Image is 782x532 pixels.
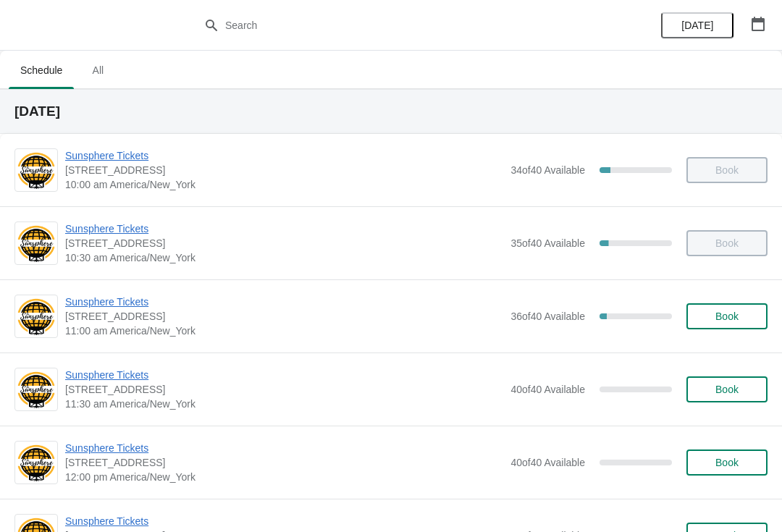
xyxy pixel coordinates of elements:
span: Book [715,311,739,322]
button: Book [686,449,768,476]
img: Sunsphere Tickets | 810 Clinch Avenue, Knoxville, TN, USA | 10:30 am America/New_York [15,224,57,263]
span: Sunsphere Tickets [65,368,503,382]
button: [DATE] [661,12,733,38]
span: Schedule [9,57,74,83]
span: Sunsphere Tickets [65,148,503,163]
span: Sunsphere Tickets [65,441,503,455]
span: [STREET_ADDRESS] [65,455,503,470]
span: 36 of 40 Available [510,311,585,322]
span: Sunsphere Tickets [65,514,503,528]
span: [STREET_ADDRESS] [65,236,503,250]
button: Book [686,303,768,329]
span: [STREET_ADDRESS] [65,382,503,397]
img: Sunsphere Tickets | 810 Clinch Avenue, Knoxville, TN, USA | 10:00 am America/New_York [15,151,57,190]
span: All [80,57,116,83]
span: 10:00 am America/New_York [65,177,503,192]
h2: [DATE] [14,104,768,119]
span: [DATE] [681,20,713,31]
img: Sunsphere Tickets | 810 Clinch Avenue, Knoxville, TN, USA | 11:00 am America/New_York [15,297,57,337]
img: Sunsphere Tickets | 810 Clinch Avenue, Knoxville, TN, USA | 12:00 pm America/New_York [15,443,57,483]
span: Book [715,384,739,395]
span: 35 of 40 Available [510,237,585,249]
img: Sunsphere Tickets | 810 Clinch Avenue, Knoxville, TN, USA | 11:30 am America/New_York [15,370,57,410]
span: [STREET_ADDRESS] [65,163,503,177]
span: 11:30 am America/New_York [65,397,503,411]
span: 12:00 pm America/New_York [65,470,503,484]
span: Sunsphere Tickets [65,221,503,236]
button: Book [686,376,768,402]
span: 34 of 40 Available [510,164,585,176]
span: 11:00 am America/New_York [65,324,503,338]
span: 40 of 40 Available [510,457,585,468]
span: Sunsphere Tickets [65,295,503,309]
input: Search [224,12,586,38]
span: [STREET_ADDRESS] [65,309,503,324]
span: 40 of 40 Available [510,384,585,395]
span: Book [715,457,739,468]
span: 10:30 am America/New_York [65,250,503,265]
